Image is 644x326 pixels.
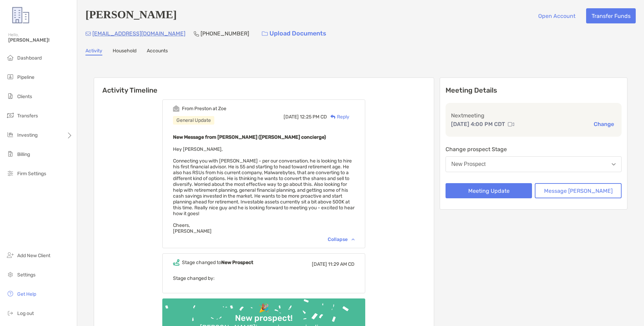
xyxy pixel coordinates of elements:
[6,53,14,62] img: dashboard icon
[446,156,622,172] button: New Prospect
[6,309,14,317] img: logout icon
[328,261,355,267] span: 11:29 AM CD
[592,120,616,128] button: Change
[221,260,253,265] b: New Prospect
[85,48,102,55] a: Activity
[586,8,636,23] button: Transfer Funds
[173,116,214,125] div: General Update
[535,183,622,198] button: Message [PERSON_NAME]
[351,238,355,240] img: Chevron icon
[6,130,14,139] img: investing icon
[284,114,299,120] span: [DATE]
[6,111,14,119] img: transfers icon
[8,3,33,28] img: Zoe Logo
[446,183,532,198] button: Meeting Update
[446,145,622,154] p: Change prospect Stage
[508,122,514,127] img: communication type
[6,150,14,158] img: billing icon
[17,151,30,157] span: Billing
[17,113,38,119] span: Transfers
[17,311,34,316] span: Log out
[6,73,14,81] img: pipeline icon
[17,74,34,80] span: Pipeline
[328,236,355,242] div: Collapse
[300,114,327,120] span: 12:25 PM CD
[173,105,180,112] img: Event icon
[17,291,36,297] span: Get Help
[182,106,226,112] div: From Preston at Zoe
[533,8,581,23] button: Open Account
[17,132,38,138] span: Investing
[85,32,91,36] img: Email Icon
[6,251,14,259] img: add_new_client icon
[446,86,622,95] p: Meeting Details
[201,29,249,38] p: [PHONE_NUMBER]
[451,161,486,167] div: New Prospect
[92,29,185,38] p: [EMAIL_ADDRESS][DOMAIN_NAME]
[17,94,32,99] span: Clients
[6,270,14,278] img: settings icon
[17,272,35,278] span: Settings
[173,259,180,266] img: Event icon
[173,146,355,234] span: Hey [PERSON_NAME], Connecting you with [PERSON_NAME] - per our conversation, he is looking to hir...
[330,115,336,119] img: Reply icon
[6,92,14,100] img: clients icon
[6,290,14,298] img: get-help icon
[451,111,616,120] p: Next meeting
[451,120,505,128] p: [DATE] 4:00 PM CDT
[17,171,46,177] span: Firm Settings
[173,274,355,283] p: Stage changed by:
[612,163,616,166] img: Open dropdown arrow
[312,261,327,267] span: [DATE]
[147,48,168,55] a: Accounts
[232,313,295,323] div: New prospect!
[17,55,42,61] span: Dashboard
[113,48,136,55] a: Household
[182,260,253,265] div: Stage changed to
[8,37,73,43] span: [PERSON_NAME]!
[173,134,326,140] b: New Message from [PERSON_NAME] ([PERSON_NAME] concierge)
[85,8,177,23] h4: [PERSON_NAME]
[17,253,50,259] span: Add New Client
[262,31,268,36] img: button icon
[257,26,331,41] a: Upload Documents
[6,169,14,177] img: firm-settings icon
[327,113,349,120] div: Reply
[94,78,434,94] h6: Activity Timeline
[194,31,199,36] img: Phone Icon
[256,303,272,313] div: 🎉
